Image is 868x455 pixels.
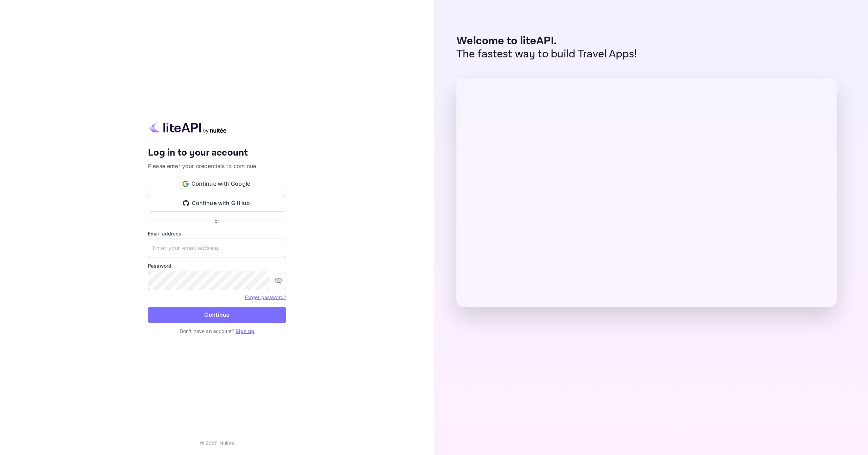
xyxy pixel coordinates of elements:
[148,195,286,212] button: Continue with GitHub
[148,230,286,237] label: Email address
[148,176,286,192] button: Continue with Google
[245,294,286,300] a: Forget password?
[148,307,286,323] button: Continue
[245,294,286,300] a: Forget password?
[236,328,254,334] a: Sign up
[148,147,286,159] h4: Log in to your account
[456,35,637,48] p: Welcome to liteAPI.
[200,439,235,447] p: © 2025 Nuitee
[215,217,219,224] p: or
[148,239,286,258] input: Enter your email address
[148,162,286,170] p: Please enter your credentials to continue
[272,273,285,287] button: toggle password visibility
[456,78,837,307] img: liteAPI Dashboard Preview
[456,48,637,61] p: The fastest way to build Travel Apps!
[148,327,286,335] p: Don't have an account?
[148,262,286,269] label: Password
[148,120,227,134] img: liteapi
